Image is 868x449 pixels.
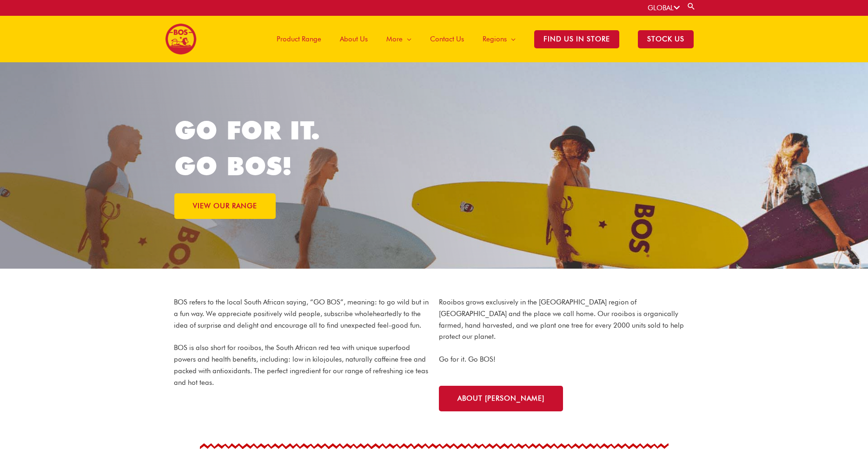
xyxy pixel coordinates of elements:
span: About Us [340,25,368,53]
p: BOS is also short for rooibos, the South African red tea with unique superfood powers and health ... [174,342,430,388]
p: BOS refers to the local South African saying, “GO BOS”, meaning: to go wild but in a fun way. We ... [174,297,430,331]
a: VIEW OUR RANGE [174,193,276,219]
a: More [377,16,421,62]
p: Rooibos grows exclusively in the [GEOGRAPHIC_DATA] region of [GEOGRAPHIC_DATA] and the place we c... [439,297,695,343]
span: About [PERSON_NAME] [457,395,544,402]
span: Regions [483,25,507,53]
a: Product Range [267,16,331,62]
a: About Us [331,16,377,62]
span: Product Range [277,25,321,53]
a: GLOBAL [648,4,680,12]
a: About [PERSON_NAME] [439,386,563,411]
a: Search button [687,2,696,11]
p: Go for it. Go BOS! [439,354,695,365]
a: Contact Us [421,16,473,62]
a: STOCK US [629,16,703,62]
img: BOS logo finals-200px [165,23,197,55]
span: STOCK US [638,30,694,48]
span: More [386,25,403,53]
h1: GO FOR IT. GO BOS! [174,112,434,184]
span: VIEW OUR RANGE [193,203,257,210]
a: Find Us in Store [525,16,629,62]
nav: Site Navigation [260,16,703,62]
a: Regions [473,16,525,62]
span: Find Us in Store [534,30,619,48]
span: Contact Us [430,25,464,53]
